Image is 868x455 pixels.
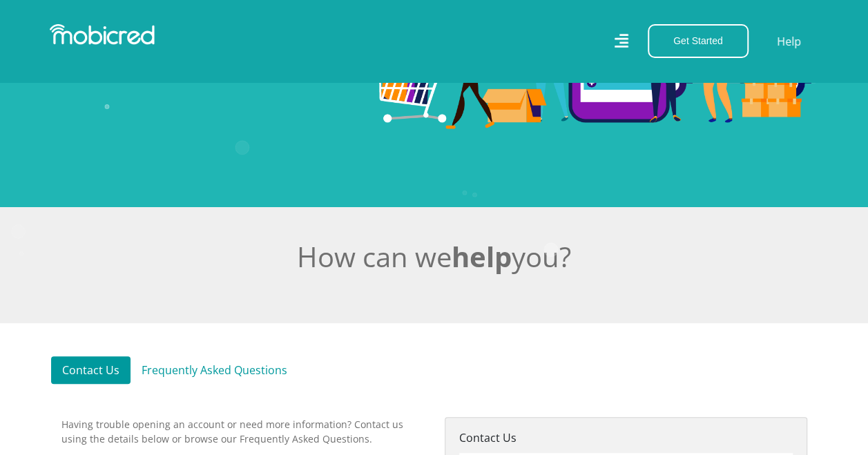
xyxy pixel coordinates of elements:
[459,432,793,445] h5: Contact Us
[648,24,749,58] button: Get Started
[61,417,424,446] p: Having trouble opening an account or need more information? Contact us using the details below or...
[51,240,818,273] h2: How can we you?
[776,32,802,50] a: Help
[51,356,131,384] a: Contact Us
[131,356,298,384] a: Frequently Asked Questions
[51,19,358,89] h1: Online
[50,24,155,45] img: Mobicred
